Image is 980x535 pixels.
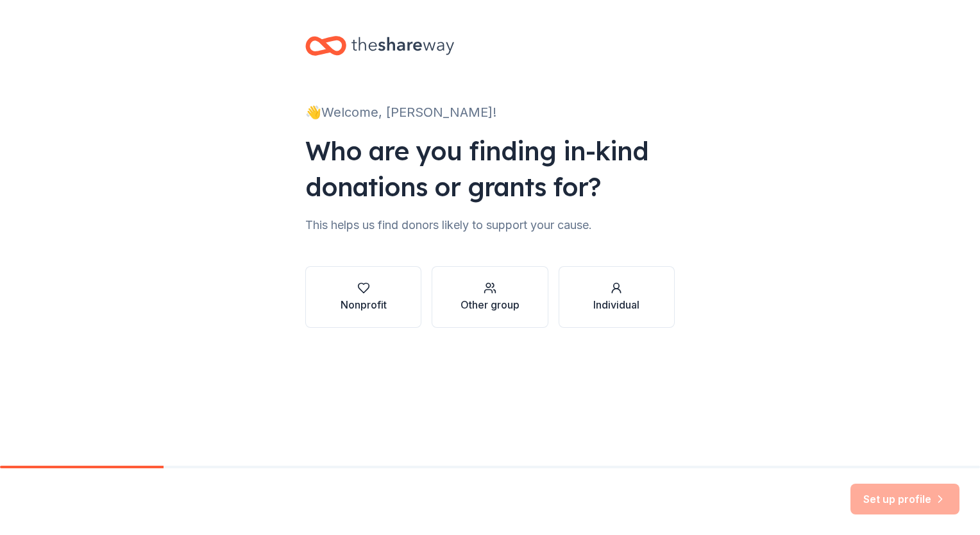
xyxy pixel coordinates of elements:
div: Nonprofit [341,297,387,312]
div: 👋 Welcome, [PERSON_NAME]! [305,102,675,123]
div: Other group [460,297,520,312]
button: Individual [559,266,675,328]
div: Who are you finding in-kind donations or grants for? [305,133,675,205]
button: Other group [432,266,548,328]
div: Individual [593,297,639,312]
div: This helps us find donors likely to support your cause. [305,215,675,235]
button: Nonprofit [305,266,421,328]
